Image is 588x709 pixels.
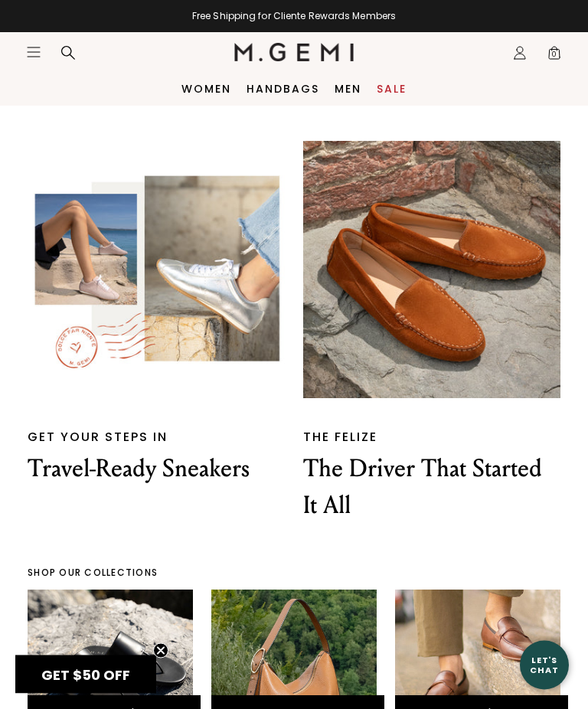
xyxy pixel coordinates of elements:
a: Men [335,83,361,95]
p: The Driver That Started It All [303,451,560,524]
a: Handbags [247,83,319,95]
a: Sale [377,83,407,95]
img: M.Gemi [234,43,354,61]
p: THE FELIZE [303,429,560,447]
div: Let's Chat [520,655,569,675]
button: Open site menu [26,44,41,60]
p: Travel-Ready Sneakers [28,451,285,488]
div: GET $50 OFFClose teaser [15,655,156,694]
span: GET $50 OFF [41,665,130,684]
button: Close teaser [153,643,168,658]
p: SHOP OUR COLLECTIONS [28,567,560,580]
p: GET YOUR STEPS IN [28,429,285,447]
span: 0 [547,48,562,64]
a: Women [181,83,231,95]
